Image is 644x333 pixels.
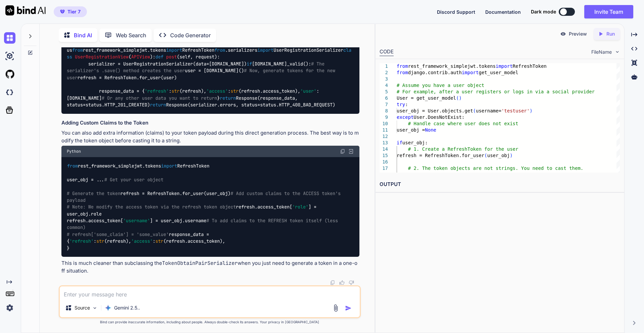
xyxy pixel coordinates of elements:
[380,133,388,140] div: 12
[437,8,475,15] button: Discord Support
[4,32,15,44] img: chat
[380,159,388,165] div: 16
[606,31,615,37] p: Run
[67,190,343,203] span: # Add custom claims to the ACCESS token's payload
[67,204,236,210] span: # Note: We modify the access token via the refresh token object
[104,177,163,183] span: # Get your user object
[397,63,408,69] span: from
[74,31,92,39] p: Bind AI
[405,102,408,107] span: :
[54,6,87,17] button: premiumTier 7
[4,302,15,314] img: settings
[380,82,388,89] div: 4
[530,108,532,113] span: )
[549,172,600,177] span: the refresh token.
[75,54,129,60] span: UserRegistrationView
[513,63,547,69] span: RefreshToken
[485,9,521,15] span: Documentation
[166,47,182,53] span: import
[380,121,388,127] div: 10
[171,88,180,94] span: str
[4,68,15,80] img: githubLight
[484,153,487,158] span: (
[105,304,111,311] img: Gemini 2.5 Pro
[155,54,163,60] span: def
[614,49,620,55] img: chevron down
[380,165,388,172] div: 17
[348,148,354,154] img: Open in Browser
[414,114,465,120] span: User.DoesNotExist:
[397,153,484,158] span: refresh = RefreshToken.for_user
[408,165,549,171] span: # 2. The token objects are not strings. You need t
[67,149,81,154] span: Python
[380,146,388,152] div: 14
[591,49,612,55] span: FileName
[92,305,98,311] img: Pick Models
[380,76,388,82] div: 3
[72,47,83,53] span: from
[397,83,484,88] span: # Assume you have a user object
[61,119,359,127] h3: Adding Custom Claims to the Token
[380,127,388,133] div: 11
[214,47,225,53] span: from
[4,50,15,62] img: ai-studio
[584,5,633,18] button: Invite Team
[380,101,388,108] div: 7
[408,63,496,69] span: rest_framework_simplejwt.tokens
[170,31,211,39] p: Code Generator
[376,177,624,192] h2: OUTPUT
[397,102,405,107] span: try
[67,231,169,237] span: # refresh['some_claim'] = 'some_value'
[145,88,169,94] span: 'refresh'
[473,108,476,113] span: (
[4,87,15,98] img: darkCloudIdeIcon
[380,140,388,146] div: 13
[531,8,556,15] span: Dark mode
[69,238,94,244] span: 'refresh'
[397,127,425,133] span: user_obj =
[180,54,214,60] span: self, request
[114,304,140,311] p: Gemini 2.5..
[476,108,501,113] span: username=
[67,162,343,251] code: rest_framework_simplejwt.tokens RefreshToken user_obj = ... refresh = RefreshToken.for_user(user_...
[247,61,252,67] span: if
[397,70,408,75] span: from
[437,9,475,15] span: Discord Support
[61,129,359,144] p: You can also add extra information (claims) to your token payload during this direct generation p...
[380,172,388,178] div: 18
[339,280,345,285] img: like
[330,280,335,285] img: copy
[60,10,65,14] img: premium
[67,163,78,169] span: from
[340,149,345,154] img: copy
[487,153,510,158] span: user_obj
[59,320,361,325] p: Bind can provide inaccurate information, including about people. Always double-check its answers....
[496,63,513,69] span: import
[257,47,274,53] span: import
[538,89,595,94] span: ia a social provider
[425,127,436,133] span: None
[397,114,414,120] span: except
[231,88,239,94] span: str
[397,95,456,101] span: User = get_user_model
[397,108,473,113] span: user_obj = User.objects.get
[501,108,530,113] span: 'testuser'
[569,31,587,37] p: Preview
[67,67,338,80] span: # Now, generate tokens for the new user
[402,140,428,145] span: user_obj:
[349,280,354,285] img: dislike
[131,238,153,244] span: 'access'
[560,31,566,37] img: preview
[479,70,518,75] span: get_user_model
[67,61,327,74] span: # The serializer's .save() method creates the user
[292,204,308,210] span: 'role'
[102,95,217,101] span: # Or any other user data you want to return
[345,305,352,312] img: icon
[408,146,518,152] span: # 1. Create a RefreshToken for the user
[161,163,177,169] span: import
[510,153,512,158] span: )
[123,218,150,224] span: 'username'
[408,70,462,75] span: django.contrib.auth
[408,121,518,126] span: # Handle case where user does not exist
[380,48,394,56] div: CODE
